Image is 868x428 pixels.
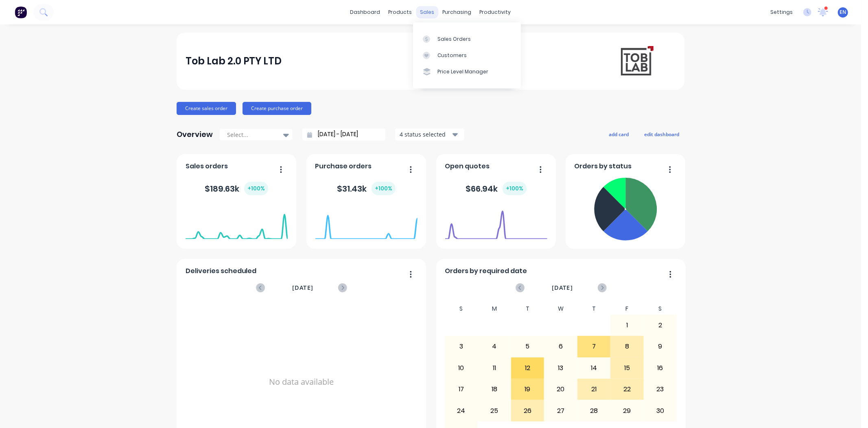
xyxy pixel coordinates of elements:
div: 22 [611,379,643,399]
div: 29 [611,400,643,421]
img: Factory [15,6,27,18]
div: Overview [177,126,213,143]
div: 16 [644,358,677,378]
div: 17 [445,379,478,399]
div: + 100 % [244,182,268,195]
div: Customers [437,52,467,59]
div: T [511,303,544,315]
div: 14 [578,358,610,378]
span: [DATE] [292,283,313,292]
div: sales [416,6,439,18]
div: 25 [478,400,511,421]
div: 19 [512,379,544,399]
div: $ 66.94k [466,182,527,195]
div: W [544,303,577,315]
div: $ 189.63k [205,182,268,195]
div: + 100 % [372,182,396,195]
div: 13 [544,358,577,378]
div: 24 [445,400,478,421]
button: Create purchase order [243,102,311,115]
div: 11 [478,358,511,378]
div: 6 [544,336,577,357]
span: Sales orders [186,161,228,171]
div: S [445,303,478,315]
div: 2 [644,315,677,335]
div: 3 [445,336,478,357]
div: 26 [512,400,544,421]
span: Deliveries scheduled [186,266,257,276]
div: 5 [512,336,544,357]
div: 9 [644,336,677,357]
span: EN [840,9,846,16]
div: S [644,303,677,315]
div: M [478,303,511,315]
div: productivity [476,6,515,18]
div: 27 [544,400,577,421]
div: 18 [478,379,511,399]
button: add card [603,129,634,139]
div: purchasing [439,6,476,18]
div: 1 [611,315,643,335]
span: [DATE] [552,283,573,292]
div: 10 [445,358,478,378]
div: 20 [544,379,577,399]
div: 30 [644,400,677,421]
div: 23 [644,379,677,399]
button: 4 status selected [395,128,464,141]
div: settings [766,6,797,18]
a: Sales Orders [413,31,521,47]
div: 4 status selected [400,130,451,139]
div: 4 [478,336,511,357]
div: T [577,303,611,315]
a: Price Level Manager [413,64,521,80]
div: 21 [578,379,610,399]
div: products [385,6,416,18]
div: Sales Orders [437,35,471,43]
div: 15 [611,358,643,378]
a: dashboard [346,6,385,18]
button: edit dashboard [639,129,684,139]
div: Price Level Manager [437,68,488,75]
span: Purchase orders [315,161,372,171]
div: + 100 % [503,182,527,195]
button: Create sales order [177,102,236,115]
span: Orders by status [575,161,632,171]
img: Tob Lab 2.0 PTY LTD [619,44,654,78]
div: 28 [578,400,610,421]
a: Customers [413,47,521,64]
div: 12 [512,358,544,378]
span: Open quotes [445,161,490,171]
div: 7 [578,336,610,357]
div: $ 31.43k [337,182,396,195]
div: Tob Lab 2.0 PTY LTD [186,53,282,69]
div: 8 [611,336,643,357]
div: F [610,303,644,315]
